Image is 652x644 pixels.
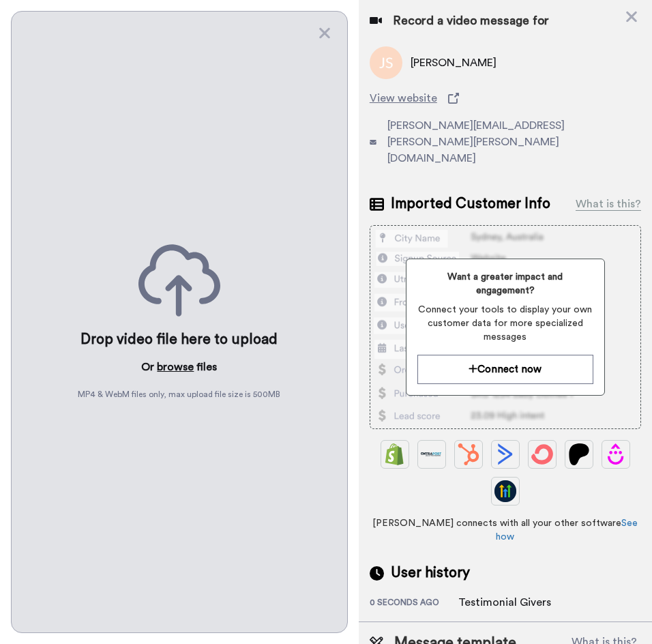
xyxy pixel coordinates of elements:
span: [PERSON_NAME][EMAIL_ADDRESS][PERSON_NAME][PERSON_NAME][DOMAIN_NAME] [387,117,641,166]
img: ConvertKit [531,443,553,465]
img: Ontraport [421,443,443,465]
span: Connect your tools to display your own customer data for more specialized messages [417,303,593,344]
span: MP4 & WebM files only, max upload file size is 500 MB [78,389,280,400]
img: GoHighLevel [494,480,516,502]
img: Shopify [384,443,406,465]
span: View website [370,90,437,106]
button: Connect now [417,355,593,384]
p: Or files [141,359,217,375]
span: User history [391,563,470,583]
button: browse [157,359,194,375]
div: What is this? [576,196,641,212]
a: View website [370,90,641,106]
img: ActiveCampaign [494,443,516,465]
div: Testimonial Givers [458,594,551,611]
div: 0 seconds ago [370,597,458,611]
span: Imported Customer Info [391,194,550,214]
span: [PERSON_NAME] connects with all your other software [370,516,641,544]
div: Drop video file here to upload [80,330,278,349]
img: Hubspot [458,443,479,465]
img: Drip [605,443,627,465]
span: Want a greater impact and engagement? [417,270,593,297]
img: Patreon [568,443,590,465]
